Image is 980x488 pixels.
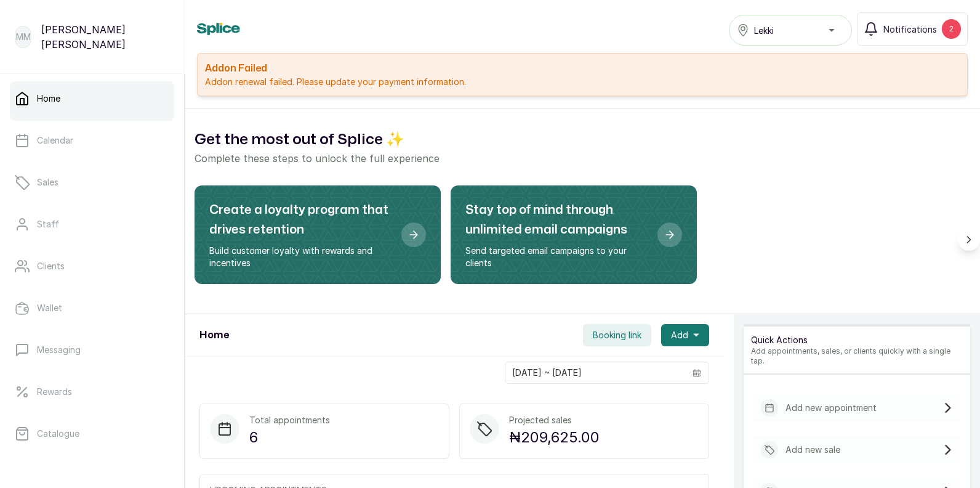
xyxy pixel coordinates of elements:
p: [PERSON_NAME] [PERSON_NAME] [41,22,169,52]
p: Quick Actions [751,334,963,346]
button: Booking link [583,324,651,346]
button: Lekki [729,15,852,46]
a: Clients [10,249,174,283]
p: Complete these steps to unlock the full experience [195,151,970,166]
p: Build customer loyalty with rewards and incentives [209,245,392,269]
p: 6 [249,426,330,449]
p: Add new sale [785,444,840,456]
a: Rewards [10,375,174,409]
p: Sales [37,176,58,189]
a: Messaging [10,333,174,367]
h2: Addon Failed [205,61,960,76]
a: Staff [10,207,174,242]
p: MM [16,31,31,43]
h2: Stay top of mind through unlimited email campaigns [465,200,648,240]
div: Create a loyalty program that drives retention [195,185,441,284]
p: Send targeted email campaigns to your clients [465,245,648,269]
p: Clients [37,260,65,272]
div: Stay top of mind through unlimited email campaigns [451,185,697,284]
svg: calendar [693,368,701,377]
div: 2 [942,19,961,39]
p: Projected sales [509,414,600,426]
span: Booking link [593,329,641,341]
span: Add [671,329,688,341]
p: Wallet [37,302,62,314]
p: Addon renewal failed. Please update your payment information. [205,76,960,88]
a: Sales [10,165,174,200]
h1: Home [199,328,229,343]
p: Messaging [37,344,81,356]
span: Notifications [883,23,937,36]
p: Total appointments [249,414,330,426]
p: Rewards [37,386,72,398]
a: Catalogue [10,417,174,451]
p: Calendar [37,134,73,147]
button: Scroll right [958,229,980,251]
p: ₦209,625.00 [509,426,600,449]
a: Wallet [10,291,174,325]
span: Lekki [754,24,774,37]
p: Add new appointment [785,402,877,414]
input: Select date [505,362,685,383]
a: Home [10,81,174,116]
p: Staff [37,218,59,230]
p: Add appointments, sales, or clients quickly with a single tap. [751,346,963,366]
a: Calendar [10,123,174,158]
h2: Create a loyalty program that drives retention [209,200,392,240]
button: Add [661,324,709,346]
p: Home [37,92,60,105]
p: Catalogue [37,428,79,440]
h2: Get the most out of Splice ✨ [195,129,970,151]
button: Notifications2 [857,12,968,46]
